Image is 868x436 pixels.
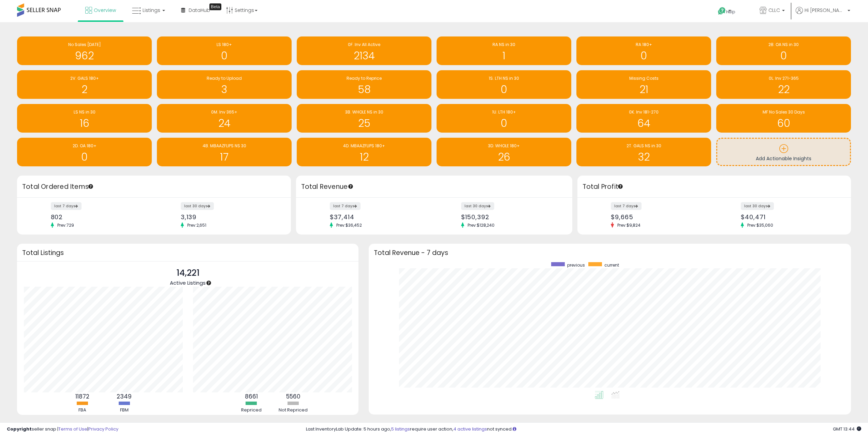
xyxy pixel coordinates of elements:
div: $9,665 [611,213,709,221]
a: 2B. OA NS in 30 0 [716,36,851,65]
a: 4 active listings [453,426,487,432]
span: CLLC [768,7,780,14]
span: Prev: 729 [54,222,77,228]
h1: 22 [720,84,848,95]
div: FBA [62,407,103,414]
span: Help [726,9,735,15]
span: 2T. GALS NS in 30 [627,143,661,149]
b: 8661 [245,392,258,401]
a: 0L. Inv 271-365 22 [716,70,851,99]
span: 0L. Inv 271-365 [769,75,799,81]
b: 5560 [286,392,300,401]
p: 14,221 [170,267,206,280]
label: last 30 days [181,202,214,210]
span: Ready to Upload [207,75,242,81]
h1: 58 [300,84,428,95]
a: Ready to Upload 3 [157,70,292,99]
span: 2025-10-14 13:44 GMT [833,426,861,432]
b: 11872 [75,392,89,401]
span: RA NS in 30 [492,42,515,47]
a: 1S. LTH NS in 30 0 [437,70,571,99]
a: 4B. MBAAZFLIPS NS 30 17 [157,138,292,166]
a: 5 listings [391,426,410,432]
div: Repriced [231,407,272,414]
div: Tooltip anchor [209,3,221,10]
span: RA 180+ [636,42,652,47]
div: Last InventoryLab Update: 5 hours ago, require user action, not synced. [306,426,861,433]
a: 2D. OA 180+ 0 [17,138,152,166]
h3: Total Revenue - 7 days [374,250,846,255]
h1: 0 [580,50,708,61]
h1: 12 [300,151,428,163]
div: Not Repriced [273,407,314,414]
div: $37,414 [330,213,429,221]
a: MF No Sales 30 Days 60 [716,104,851,133]
span: Prev: $35,060 [744,222,777,228]
a: RA 180+ 0 [576,36,711,65]
div: seller snap | | [7,426,118,433]
span: 3B. WHOLE NS in 30 [345,109,383,115]
span: Prev: 2,651 [184,222,210,228]
h1: 32 [580,151,708,163]
span: LS NS in 30 [74,109,95,115]
div: Tooltip anchor [617,183,623,190]
a: LS NS in 30 16 [17,104,152,133]
label: last 7 days [330,202,361,210]
h3: Total Revenue [301,182,567,192]
span: 0M. Inv 365+ [211,109,237,115]
span: Missing Costs [629,75,659,81]
a: RA NS in 30 1 [437,36,571,65]
h1: 0 [720,50,848,61]
a: 4D. MBAAZFLIPS 180+ 12 [297,138,431,166]
h1: 16 [20,118,148,129]
h1: 24 [160,118,288,129]
i: Click here to read more about un-synced listings. [513,427,516,431]
a: LS 180+ 0 [157,36,292,65]
h1: 2134 [300,50,428,61]
a: 0F. Inv All Active 2134 [297,36,431,65]
i: Get Help [718,7,726,15]
div: Tooltip anchor [206,280,212,286]
a: 0K. Inv 181-270 64 [576,104,711,133]
a: Hi [PERSON_NAME] [796,7,850,22]
a: Ready to Reprice 58 [297,70,431,99]
span: 1S. LTH NS in 30 [489,75,519,81]
h1: 25 [300,118,428,129]
h1: 26 [440,151,568,163]
a: Terms of Use [58,426,87,432]
h1: 0 [440,84,568,95]
span: 2B. OA NS in 30 [768,42,799,47]
div: FBM [104,407,145,414]
span: MF No Sales 30 Days [763,109,805,115]
span: Prev: $128,240 [464,222,498,228]
h1: 0 [440,118,568,129]
h3: Total Profit [583,182,846,192]
a: Missing Costs 21 [576,70,711,99]
a: Help [712,2,749,22]
span: 3D. WHOLE 180+ [488,143,520,149]
span: Prev: $36,452 [333,222,365,228]
span: 2V. GALS 180+ [70,75,99,81]
h1: 60 [720,118,848,129]
span: Active Listings [170,279,206,286]
span: Add Actionable Insights [756,155,811,162]
a: Privacy Policy [88,426,118,432]
span: DataHub [189,7,210,14]
div: $150,392 [461,213,560,221]
span: No Sales [DATE] [68,42,101,47]
span: 0K. Inv 181-270 [629,109,659,115]
span: 2D. OA 180+ [73,143,97,149]
b: 2349 [117,392,132,401]
span: 1U. LTH 180+ [492,109,516,115]
a: 0M. Inv 365+ 24 [157,104,292,133]
span: 0F. Inv All Active [348,42,380,47]
span: 4B. MBAAZFLIPS NS 30 [203,143,246,149]
strong: Copyright [7,426,32,432]
div: Tooltip anchor [348,183,354,190]
span: Prev: $9,824 [614,222,644,228]
h1: 3 [160,84,288,95]
a: 2T. GALS NS in 30 32 [576,138,711,166]
span: Hi [PERSON_NAME] [805,7,845,14]
span: previous [567,262,585,268]
a: 1U. LTH 180+ 0 [437,104,571,133]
